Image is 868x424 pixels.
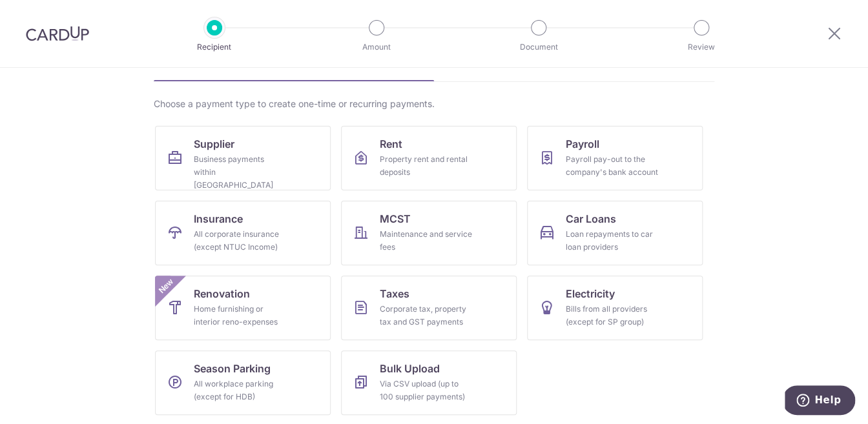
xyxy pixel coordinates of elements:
span: Taxes [380,286,409,301]
p: Document [491,41,586,54]
div: Corporate tax, property tax and GST payments [380,303,473,328]
p: Amount [329,41,424,54]
p: Recipient [167,41,262,54]
span: Insurance [194,211,243,227]
div: Choose a payment type to create one-time or recurring payments. [154,97,714,110]
div: Bills from all providers (except for SP group) [566,303,659,328]
a: SupplierBusiness payments within [GEOGRAPHIC_DATA] [155,126,331,190]
a: Bulk UploadVia CSV upload (up to 100 supplier payments) [341,350,517,415]
div: All workplace parking (except for HDB) [194,378,287,403]
div: Home furnishing or interior reno-expenses [194,303,287,328]
span: Bulk Upload [380,361,440,376]
span: Electricity [566,286,615,301]
span: MCST [380,211,411,227]
a: RentProperty rent and rental deposits [341,126,517,190]
span: Car Loans [566,211,616,227]
span: Rent [380,136,402,152]
span: Supplier [194,136,234,152]
span: New [156,276,177,297]
div: Via CSV upload (up to 100 supplier payments) [380,378,473,403]
div: Property rent and rental deposits [380,153,473,179]
div: All corporate insurance (except NTUC Income) [194,228,287,254]
p: Review [654,41,749,54]
span: Renovation [194,286,250,301]
iframe: Opens a widget where you can find more information [785,385,855,418]
a: RenovationHome furnishing or interior reno-expensesNew [155,276,331,340]
a: Season ParkingAll workplace parking (except for HDB) [155,350,331,415]
div: Business payments within [GEOGRAPHIC_DATA] [194,153,287,192]
a: InsuranceAll corporate insurance (except NTUC Income) [155,201,331,265]
div: Maintenance and service fees [380,228,473,254]
a: Car LoansLoan repayments to car loan providers [527,201,703,265]
span: Payroll [566,136,599,152]
div: Loan repayments to car loan providers [566,228,659,254]
a: TaxesCorporate tax, property tax and GST payments [341,276,517,340]
div: Payroll pay-out to the company's bank account [566,153,659,179]
a: PayrollPayroll pay-out to the company's bank account [527,126,703,190]
a: ElectricityBills from all providers (except for SP group) [527,276,703,340]
a: MCSTMaintenance and service fees [341,201,517,265]
img: CardUp [26,26,89,41]
span: Season Parking [194,361,271,376]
